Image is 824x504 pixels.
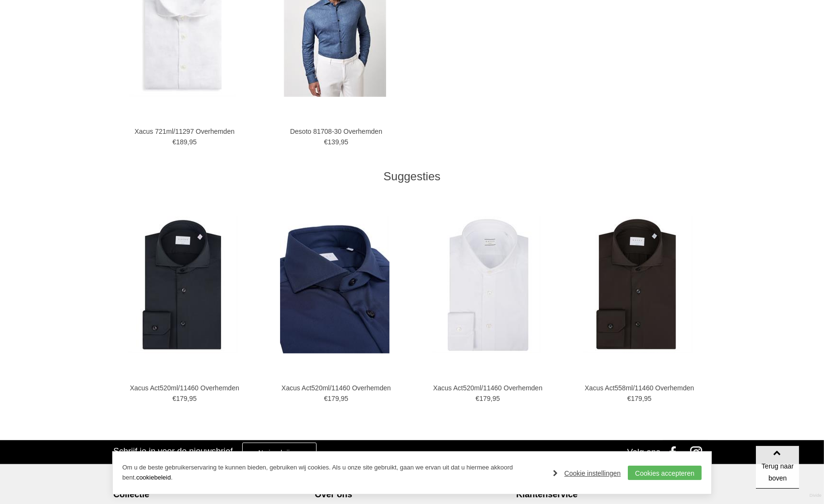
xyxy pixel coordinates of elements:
span: , [339,138,341,146]
span: 95 [493,395,500,402]
a: cookiebeleid [136,474,171,481]
a: Xacus Act558ml/11460 Overhemden [573,384,706,392]
img: Xacus Act520ml/11460 Overhemden [280,217,389,353]
p: Om u de beste gebruikerservaring te kunnen bieden, gebruiken wij cookies. Als u onze site gebruik... [122,463,543,483]
span: , [188,395,189,402]
span: , [491,395,493,402]
span: 95 [189,138,197,146]
span: 179 [480,395,491,402]
a: Instagram [687,440,711,464]
a: Terug naar boven [756,445,799,489]
span: 95 [341,138,349,146]
a: Xacus Act520ml/11460 Overhemden [421,384,554,392]
a: Facebook [663,440,687,464]
span: € [172,395,176,402]
div: Suggesties [112,169,712,184]
span: , [642,395,644,402]
img: Xacus Act520ml/11460 Overhemden [129,217,238,353]
img: Xacus Act520ml/11460 Overhemden [432,217,541,353]
div: Volg ons [627,440,660,464]
span: , [339,395,341,402]
span: 95 [644,395,652,402]
span: , [188,138,189,146]
img: Xacus Act558ml/11460 Overhemden [584,217,693,353]
a: Xacus Act520ml/11460 Overhemden [118,384,251,392]
span: 179 [176,395,187,402]
a: Cookies accepteren [628,466,702,480]
span: 95 [189,395,197,402]
h3: Schrijf je in voor de nieuwsbrief [113,446,233,457]
span: € [476,395,480,402]
span: 95 [341,395,349,402]
span: 179 [328,395,339,402]
a: Xacus 721ml/11297 Overhemden [118,127,251,136]
a: Divide [810,490,822,502]
span: € [627,395,631,402]
span: € [324,138,328,146]
a: Xacus Act520ml/11460 Overhemden [270,384,402,392]
a: Desoto 81708-30 Overhemden [270,127,402,136]
span: € [324,395,328,402]
span: 189 [176,138,187,146]
span: 139 [328,138,339,146]
span: € [172,138,176,146]
span: 179 [631,395,642,402]
a: Nu inschrijven [242,443,316,462]
a: Cookie instellingen [553,466,621,481]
